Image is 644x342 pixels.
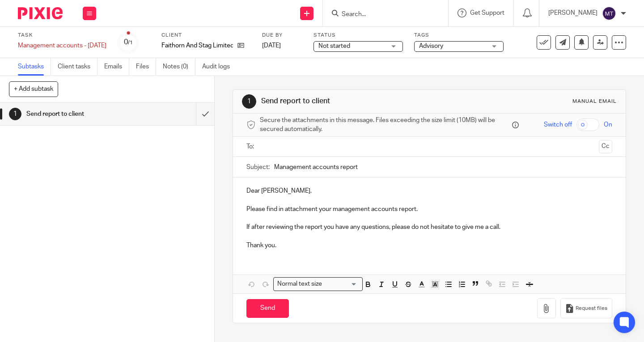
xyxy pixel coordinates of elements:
[18,58,51,76] a: Subtasks
[202,58,237,76] a: Audit logs
[604,120,612,129] span: On
[261,97,449,106] h1: Send report to client
[246,241,612,250] p: Thank you.
[124,37,133,47] div: 0
[246,205,612,214] p: Please find in attachment your management accounts report.
[246,163,270,172] label: Subject:
[341,11,421,19] input: Search
[414,32,504,39] label: Tags
[26,107,134,121] h1: Send report to client
[262,42,281,49] span: [DATE]
[318,43,350,49] span: Not started
[544,120,572,129] span: Switch off
[599,140,612,153] button: Cc
[560,298,612,318] button: Request files
[246,142,256,151] label: To:
[128,40,133,45] small: /1
[163,58,195,76] a: Notes (0)
[18,41,106,50] div: Management accounts - [DATE]
[18,41,106,50] div: Management accounts - August 2025
[18,7,63,19] img: Pixie
[161,41,233,50] p: Faithorn And Stag Limited
[246,186,612,195] p: Dear [PERSON_NAME],
[602,6,616,21] img: svg%3E
[58,58,97,76] a: Client tasks
[470,10,504,16] span: Get Support
[242,94,256,109] div: 1
[314,32,403,39] label: Status
[161,32,251,39] label: Client
[275,279,324,289] span: Normal text size
[273,277,363,291] div: Search for option
[548,8,597,17] p: [PERSON_NAME]
[572,98,617,105] div: Manual email
[260,116,510,134] span: Secure the attachments in this message. Files exceeding the size limit (10MB) will be secured aut...
[246,223,612,232] p: If after reviewing the report you have any questions, please do not hesitate to give me a call.
[9,108,21,120] div: 1
[576,305,607,312] span: Request files
[104,58,129,76] a: Emails
[136,58,156,76] a: Files
[246,299,289,318] input: Send
[419,43,443,49] span: Advisory
[262,32,302,39] label: Due by
[18,32,106,39] label: Task
[9,81,58,97] button: + Add subtask
[325,279,357,289] input: Search for option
